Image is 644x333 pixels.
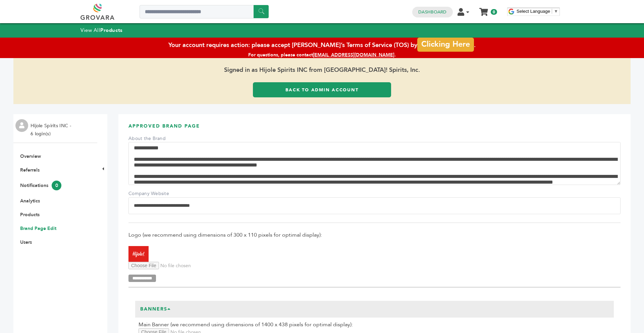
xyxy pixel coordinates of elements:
[80,27,123,34] a: View AllProducts
[20,225,56,232] a: Brand Page Edit
[128,135,175,142] label: About the Brand
[139,321,614,328] span: Main Banner (we recommend using dimensions of 1400 x 438 pixels for optimal display):
[313,52,394,58] a: [EMAIL_ADDRESS][DOMAIN_NAME]
[31,122,73,138] li: Hijole Spirits INC - 6 login(s)
[20,182,61,189] a: Notifications0
[20,239,32,245] a: Users
[135,301,176,318] h3: Banners
[128,123,621,135] h3: APPROVED BRAND PAGE
[480,6,488,13] a: My Cart
[20,211,40,218] a: Products
[552,9,552,14] span: ​
[491,9,497,15] span: 0
[140,5,269,18] input: Search a product or brand...
[20,153,41,159] a: Overview
[128,231,621,239] span: Logo (we recommend using dimensions of 300 x 110 pixels for optimal display):
[52,181,61,190] span: 0
[517,9,550,14] span: Select Language
[20,167,40,173] a: Referrals
[128,190,175,197] label: Company Website
[253,82,391,97] a: Back to Admin Account
[517,9,558,14] a: Select Language​
[15,119,28,132] img: profile.png
[20,198,40,204] a: Analytics
[100,27,122,34] strong: Products
[554,9,558,14] span: ▼
[418,9,446,15] a: Dashboard
[417,36,474,50] a: Clicking Here
[128,246,149,261] img: Hijole! Spirits, Inc.
[13,58,631,82] span: Signed in as Hijole Spirits INC from [GEOGRAPHIC_DATA]! Spirits, Inc.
